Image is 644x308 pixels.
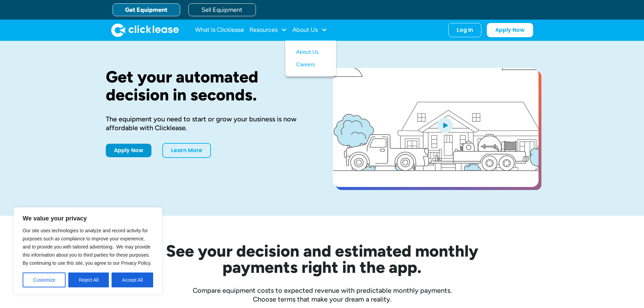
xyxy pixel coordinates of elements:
[133,243,511,275] h2: See your decision and estimated monthly payments right in the app.
[113,3,180,16] a: Get Equipment
[457,27,473,33] div: Log In
[106,286,539,304] div: Compare equipment costs to expected revenue with predictable monthly payments. Choose terms that ...
[106,144,151,157] a: Apply Now
[292,23,327,37] div: About Us
[106,68,311,104] h1: Get your automated decision in seconds.
[23,273,66,287] button: Customize
[23,214,153,222] p: We value your privacy
[112,273,153,287] button: Accept All
[23,228,151,266] span: Our site uses technologies to analyze and record activity for purposes such as compliance to impr...
[162,143,211,158] a: Learn More
[111,23,179,37] img: Clicklease logo
[487,23,533,37] a: Apply Now
[333,68,539,187] a: open lightbox
[111,23,179,37] a: home
[14,207,162,294] div: We value your privacy
[249,23,287,37] div: Resources
[296,58,325,71] a: Careers
[285,41,336,76] nav: About Us
[195,23,244,37] a: What Is Clicklease
[436,116,454,135] img: Blue play button logo on a light blue circular background
[68,273,109,287] button: Reject All
[296,46,325,58] a: About Us
[106,115,311,132] div: The equipment you need to start or grow your business is now affordable with Clicklease.
[188,3,256,16] a: Sell Equipment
